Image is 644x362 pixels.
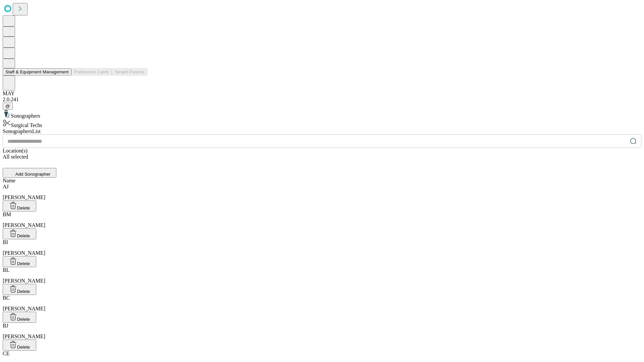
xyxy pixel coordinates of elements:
[3,323,641,340] div: [PERSON_NAME]
[3,178,641,184] div: Name
[3,323,8,328] span: BJ
[3,154,641,160] div: All selected
[3,212,641,228] div: [PERSON_NAME]
[17,289,30,294] span: Delete
[3,200,36,212] button: Delete
[112,68,147,75] button: Tenant Params
[3,267,641,284] div: [PERSON_NAME]
[3,351,9,356] span: CE
[3,119,641,128] div: Surgical Techs
[3,212,11,217] span: BM
[3,97,641,103] div: 2.0.241
[17,233,30,238] span: Delete
[17,261,30,266] span: Delete
[3,312,36,323] button: Delete
[3,295,10,301] span: BC
[17,345,30,350] span: Delete
[3,110,641,119] div: Sonographers
[71,68,112,75] button: Preference Cards
[3,284,36,295] button: Delete
[3,340,36,351] button: Delete
[3,184,641,200] div: [PERSON_NAME]
[3,128,641,134] div: Sonographers List
[3,239,8,245] span: BI
[3,90,641,97] div: MAY
[3,295,641,312] div: [PERSON_NAME]
[3,168,56,178] button: Add Sonographer
[3,256,36,267] button: Delete
[3,267,9,273] span: BL
[5,104,10,109] span: @
[17,205,30,210] span: Delete
[3,184,9,189] span: AJ
[3,103,13,110] button: @
[17,317,30,322] span: Delete
[3,68,71,75] button: Staff & Equipment Management
[15,172,50,177] span: Add Sonographer
[3,148,28,154] span: Location(s)
[3,239,641,256] div: [PERSON_NAME]
[3,228,36,239] button: Delete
